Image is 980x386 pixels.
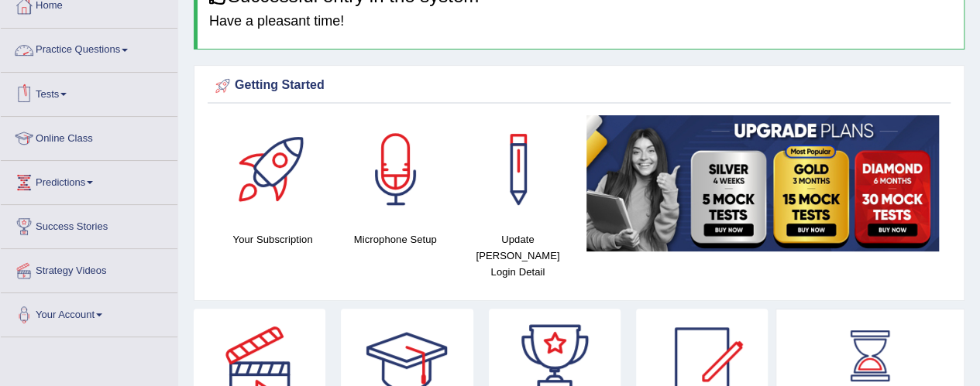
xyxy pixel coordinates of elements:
img: small5.jpg [586,115,939,251]
a: Online Class [1,117,177,155]
div: Getting Started [211,74,947,97]
a: Tests [1,73,177,111]
a: Your Account [1,293,177,332]
a: Practice Questions [1,29,177,67]
h4: Update [PERSON_NAME] Login Detail [464,231,571,280]
a: Strategy Videos [1,249,177,288]
a: Success Stories [1,205,177,244]
a: Predictions [1,161,177,200]
h4: Your Subscription [219,231,326,248]
h4: Have a pleasant time! [209,14,952,29]
h4: Microphone Setup [342,231,449,248]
